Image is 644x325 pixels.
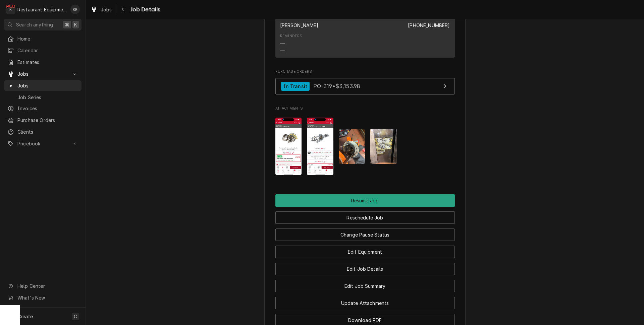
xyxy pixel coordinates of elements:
span: Jobs [101,6,112,13]
img: dRaHOd7kRtqZxpo3nRgr [370,129,397,164]
span: ⌘ [65,21,69,28]
div: KR [70,5,80,14]
span: Pricebook [17,140,68,147]
div: Button Group Row [275,258,455,275]
span: Search anything [16,21,53,28]
span: Home [17,35,78,42]
div: Button Group Row [275,207,455,224]
div: Button Group Row [275,292,455,309]
span: Jobs [17,70,68,77]
span: Purchase Orders [275,69,455,74]
span: Help Center [17,282,77,289]
span: Jobs [17,82,78,89]
span: Invoices [17,105,78,112]
span: Purchase Orders [17,117,78,124]
a: Go to Pricebook [4,138,82,149]
div: Button Group Row [275,275,455,292]
a: Jobs [88,4,115,15]
div: Kelli Robinette's Avatar [70,5,80,14]
div: Button Group Row [275,224,455,241]
div: Purchase Orders [275,69,455,98]
div: Phone [408,15,450,29]
button: Edit Equipment [275,246,455,258]
img: rZuQ9XDNSanLiGbbSJxT [275,118,302,175]
div: Attachments [275,106,455,180]
div: Location Contact [275,5,455,61]
span: What's New [17,294,77,301]
button: Resume Job [275,194,455,207]
span: Clients [17,128,78,135]
button: Search anything⌘K [4,19,82,30]
span: Job Series [17,94,78,101]
div: R [6,5,15,14]
button: Update Attachments [275,297,455,309]
a: [PHONE_NUMBER] [408,22,450,28]
div: — [280,40,285,47]
a: Estimates [4,57,82,68]
button: Edit Job Details [275,263,455,275]
div: Button Group Row [275,241,455,258]
a: Jobs [4,80,82,91]
div: Restaurant Equipment Diagnostics [17,6,67,13]
button: Change Pause Status [275,229,455,241]
div: Contact [275,12,455,58]
div: — [280,47,285,54]
a: Invoices [4,103,82,114]
div: Reminders [280,34,302,39]
a: Purchase Orders [4,115,82,126]
div: Restaurant Equipment Diagnostics's Avatar [6,5,15,14]
span: C [74,313,77,320]
button: Navigate back [118,4,128,15]
span: Attachments [275,112,455,180]
a: Clients [4,126,82,137]
button: Reschedule Job [275,211,455,224]
div: Name [280,15,319,29]
span: Attachments [275,106,455,111]
span: Estimates [17,59,78,66]
span: Job Details [128,5,161,14]
div: Location Contact List [275,12,455,61]
div: In Transit [281,82,310,91]
a: Go to Jobs [4,68,82,79]
span: K [74,21,77,28]
a: Go to What's New [4,292,82,303]
a: Go to Help Center [4,280,82,291]
button: Edit Job Summary [275,280,455,292]
div: Button Group Row [275,194,455,207]
span: PO-319 • $3,153.98 [313,83,361,89]
a: View Purchase Order [275,78,455,94]
img: XpfMQg9vTxOeoxGtfed9 [339,129,365,164]
a: Calendar [4,45,82,56]
span: Create [17,314,33,319]
a: Job Series [4,92,82,103]
span: Calendar [17,47,78,54]
div: [PERSON_NAME] [280,22,319,29]
img: xvcCCSb8QD2z99aVj8VP [307,118,333,175]
div: Reminders [280,34,302,54]
a: Home [4,33,82,44]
